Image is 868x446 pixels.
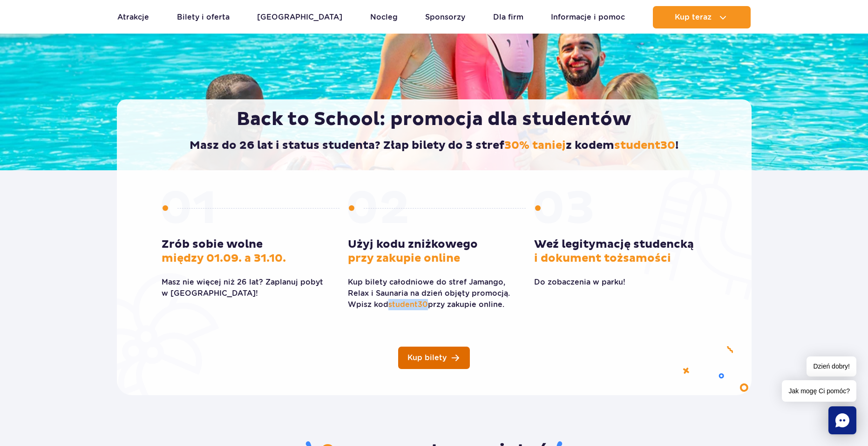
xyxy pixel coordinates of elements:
span: między 01.09. a 31.10. [162,251,286,265]
a: Bilety i oferta [177,6,230,28]
a: Nocleg [370,6,398,28]
button: Kup teraz [653,6,751,28]
p: Kup bilety całodniowe do stref Jamango, Relax i Saunaria na dzień objęty promocją. Wpisz kod przy... [348,277,520,310]
h3: Użyj kodu zniżkowego [348,237,520,265]
div: Chat [828,406,856,434]
span: student30 [388,300,428,309]
span: Kup bilety [407,354,447,362]
span: student30 [614,139,675,153]
h1: Back to School: promocja dla studentów [136,108,732,131]
a: Dla firm [493,6,523,28]
a: Informacje i pomoc [551,6,625,28]
p: Do zobaczenia w parku! [534,277,706,288]
p: Masz nie więcej niż 26 lat? Zaplanuj pobyt w [GEOGRAPHIC_DATA]! [162,277,334,299]
h2: Masz do 26 lat i status studenta? Złap bilety do 3 stref z kodem ! [136,139,732,153]
a: Atrakcje [117,6,149,28]
span: przy zakupie online [348,251,460,265]
a: Sponsorzy [425,6,465,28]
span: Kup teraz [675,13,712,21]
span: Jak mogę Ci pomóc? [782,380,856,402]
a: Kup bilety [398,347,470,369]
span: 30% taniej [504,139,566,153]
span: i dokument tożsamości [534,251,671,265]
a: [GEOGRAPHIC_DATA] [257,6,342,28]
h3: Weź legitymację studencką [534,237,706,265]
span: Dzień dobry! [807,356,856,376]
h3: Zrób sobie wolne [162,237,334,265]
